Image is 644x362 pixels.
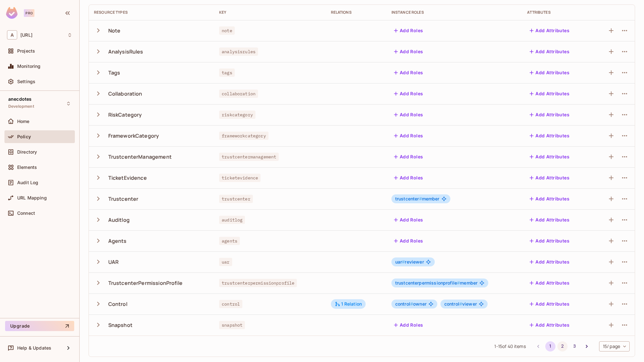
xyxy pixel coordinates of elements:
button: Add Attributes [527,278,572,288]
div: TrustcenterManagement [108,153,172,160]
div: 1 Relation [335,301,362,307]
span: # [459,301,462,307]
span: Settings [17,79,35,84]
div: Auditlog [108,216,130,223]
div: Control [108,300,127,308]
div: Relations [331,10,381,15]
span: snapshot [219,321,245,329]
span: Help & Updates [17,345,51,351]
span: Policy [17,134,31,139]
div: TicketEvidence [108,174,147,181]
div: Collaboration [108,90,142,97]
span: reviewer [395,259,424,264]
span: analysisrules [219,47,258,56]
nav: pagination navigation [532,341,593,351]
span: URL Mapping [17,195,47,200]
span: # [402,259,405,264]
div: Note [108,27,121,34]
div: Trustcenter [108,195,139,202]
button: Add Attributes [527,320,572,330]
div: Agents [108,237,127,244]
button: page 1 [545,341,555,351]
button: Add Roles [391,320,426,330]
span: trustcenter [395,196,422,201]
span: owner [395,301,426,307]
span: Home [17,119,30,124]
span: # [410,301,413,307]
span: auditlog [219,216,245,224]
button: Add Roles [391,47,426,57]
span: riskcategory [219,111,255,119]
img: SReyMgAAAABJRU5ErkJggg== [6,7,18,19]
span: member [395,196,440,201]
div: Instance roles [391,10,517,15]
span: trustcentermanagement [219,153,279,161]
span: ticketevidence [219,174,261,182]
button: Add Attributes [527,173,572,183]
span: trustcenterpermissionprofile [395,280,460,286]
button: Add Roles [391,110,426,120]
span: Elements [17,165,37,170]
button: Add Attributes [527,89,572,99]
span: frameworkcategory [219,132,268,140]
div: RiskCategory [108,111,142,118]
button: Add Roles [391,25,426,36]
span: Workspace: anecdotes.ai [20,33,32,38]
span: # [419,196,422,201]
button: Add Attributes [527,152,572,162]
div: Attributes [527,10,587,15]
button: Add Roles [391,89,426,99]
button: Add Attributes [527,257,572,267]
div: Snapshot [108,322,132,329]
button: Add Roles [391,152,426,162]
span: Projects [17,48,35,54]
button: Add Attributes [527,110,572,120]
span: anecdotes [8,97,32,102]
button: Go to page 2 [557,341,568,351]
span: control [219,300,242,308]
button: Add Roles [391,215,426,225]
span: agents [219,237,240,245]
span: 1 - 15 of 40 items [494,343,526,350]
span: # [457,280,460,286]
span: trustcenterpermissionprofile [219,279,297,287]
span: control [444,301,462,307]
div: FrameworkCategory [108,132,159,139]
div: TrustcenterPermissionProfile [108,279,182,286]
span: uar [395,259,405,264]
span: member [395,280,477,286]
span: tags [219,69,235,77]
button: Add Attributes [527,215,572,225]
div: Tags [108,69,120,76]
button: Go to next page [582,341,592,351]
button: Add Roles [391,68,426,78]
button: Add Attributes [527,194,572,204]
button: Add Attributes [527,131,572,141]
button: Upgrade [5,321,74,331]
div: AnalysisRules [108,48,143,55]
div: Key [219,10,320,15]
button: Add Roles [391,131,426,141]
span: uar [219,258,232,266]
button: Add Roles [391,173,426,183]
button: Add Roles [391,236,426,246]
button: Add Attributes [527,236,572,246]
button: Add Attributes [527,47,572,57]
span: note [219,26,235,35]
div: Resource Types [94,10,209,15]
div: UAR [108,258,118,265]
span: A [7,30,17,40]
button: Add Attributes [527,299,572,309]
button: Go to page 3 [569,341,580,351]
span: Directory [17,149,37,155]
span: control [395,301,413,307]
span: Connect [17,211,35,216]
div: Pro [24,9,34,17]
div: 15 / page [599,341,630,351]
button: Add Attributes [527,68,572,78]
span: Audit Log [17,180,38,185]
span: collaboration [219,90,258,98]
button: Add Attributes [527,25,572,36]
span: Development [8,104,34,109]
span: viewer [444,301,477,307]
